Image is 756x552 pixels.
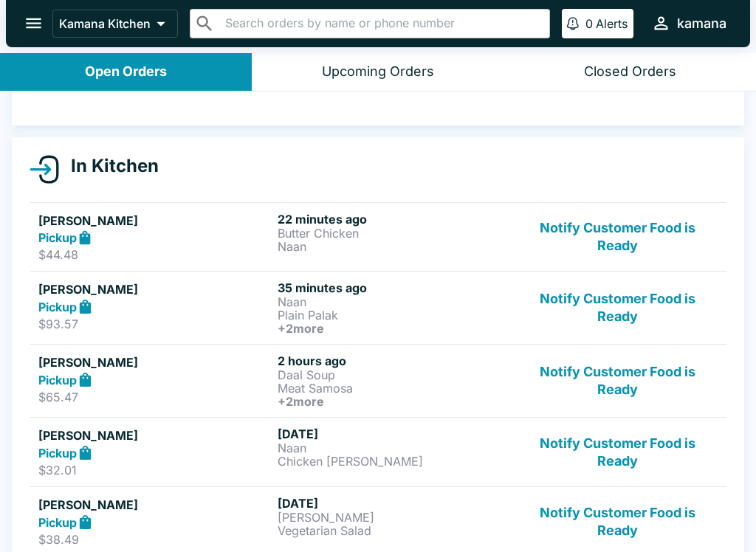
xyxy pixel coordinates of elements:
button: Notify Customer Food is Ready [518,353,718,408]
p: 0 [585,16,593,31]
p: Kamana Kitchen [59,16,151,31]
p: [PERSON_NAME] [278,511,511,524]
h6: [DATE] [278,496,511,511]
h6: + 2 more [278,395,511,408]
p: $65.47 [38,390,272,404]
p: Vegetarian Salad [278,524,511,537]
p: Naan [278,240,511,253]
h6: [DATE] [278,427,511,441]
h5: [PERSON_NAME] [38,427,272,444]
button: Notify Customer Food is Ready [518,427,718,477]
p: Plain Palak [278,308,511,322]
p: $44.48 [38,247,272,262]
h4: In Kitchen [59,155,159,177]
button: open drawer [15,4,52,42]
h5: [PERSON_NAME] [38,353,272,371]
button: Kamana Kitchen [52,10,178,38]
h5: [PERSON_NAME] [38,212,272,230]
h5: [PERSON_NAME] [38,496,272,514]
p: Naan [278,295,511,308]
div: Open Orders [85,63,167,80]
div: Upcoming Orders [322,63,434,80]
p: Chicken [PERSON_NAME] [278,455,511,468]
div: Closed Orders [584,63,676,80]
p: Alerts [596,16,628,31]
strong: Pickup [38,300,77,314]
button: Notify Customer Food is Ready [518,212,718,263]
strong: Pickup [38,373,77,387]
button: Notify Customer Food is Ready [518,496,718,547]
p: Meat Samosa [278,382,511,395]
input: Search orders by name or phone number [221,13,543,34]
h6: 22 minutes ago [278,212,511,227]
p: Naan [278,441,511,455]
a: [PERSON_NAME]Pickup$32.01[DATE]NaanChicken [PERSON_NAME]Notify Customer Food is Ready [30,417,726,486]
p: $93.57 [38,317,272,331]
p: Butter Chicken [278,227,511,240]
a: [PERSON_NAME]Pickup$65.472 hours agoDaal SoupMeat Samosa+2moreNotify Customer Food is Ready [30,344,726,417]
p: Daal Soup [278,368,511,382]
h6: 2 hours ago [278,353,511,368]
h5: [PERSON_NAME] [38,280,272,298]
button: Notify Customer Food is Ready [518,280,718,335]
a: [PERSON_NAME]Pickup$44.4822 minutes agoButter ChickenNaanNotify Customer Food is Ready [30,202,726,272]
a: [PERSON_NAME]Pickup$93.5735 minutes agoNaanPlain Palak+2moreNotify Customer Food is Ready [30,271,726,344]
p: $32.01 [38,463,272,477]
strong: Pickup [38,230,77,245]
h6: + 2 more [278,322,511,335]
p: $38.49 [38,532,272,547]
strong: Pickup [38,515,77,530]
strong: Pickup [38,446,77,460]
h6: 35 minutes ago [278,280,511,295]
div: kamana [677,15,726,32]
button: kamana [645,7,732,39]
